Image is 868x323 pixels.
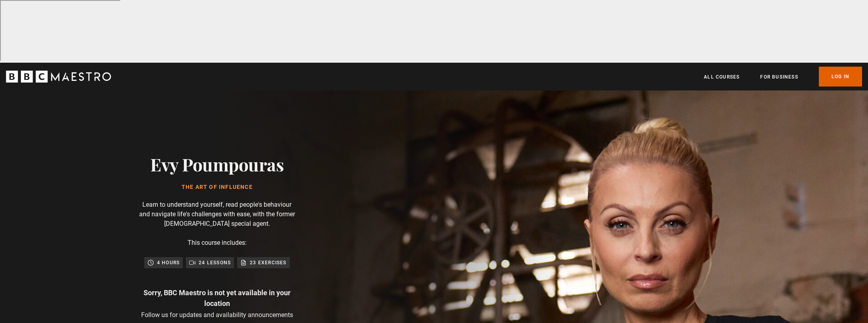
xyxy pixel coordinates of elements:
a: For business [760,73,798,81]
nav: Primary [704,67,862,87]
p: This course includes: [188,238,247,248]
p: 4 hours [157,259,180,267]
p: Sorry, BBC Maestro is not yet available in your location [138,287,296,309]
h2: Evy Poumpouras [150,154,284,174]
p: 24 lessons [199,259,231,267]
p: 23 exercises [250,259,286,267]
a: Log In [819,67,862,87]
a: All Courses [704,73,740,81]
p: Learn to understand yourself, read people's behaviour and navigate life's challenges with ease, w... [138,200,296,229]
h1: The Art of Influence [150,184,284,190]
svg: BBC Maestro [6,71,111,83]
